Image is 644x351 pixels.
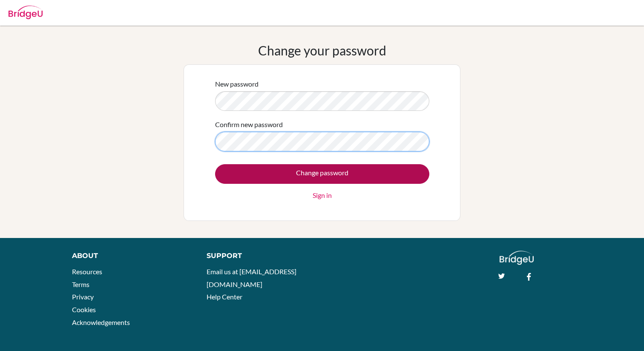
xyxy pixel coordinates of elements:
[500,251,534,265] img: logo_white@2x-f4f0deed5e89b7ecb1c2cc34c3e3d731f90f0f143d5ea2071677605dd97b5244.png
[72,293,94,301] a: Privacy
[215,79,259,89] label: New password
[72,267,102,276] a: Resources
[207,267,296,288] a: Email us at [EMAIL_ADDRESS][DOMAIN_NAME]
[72,251,187,261] div: About
[258,43,386,58] h1: Change your password
[72,318,130,326] a: Acknowledgements
[215,164,429,184] input: Change password
[207,293,242,301] a: Help Center
[207,251,313,261] div: Support
[313,190,332,200] a: Sign in
[72,305,96,313] a: Cookies
[215,119,283,130] label: Confirm new password
[9,6,43,19] img: Bridge-U
[72,280,89,288] a: Terms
